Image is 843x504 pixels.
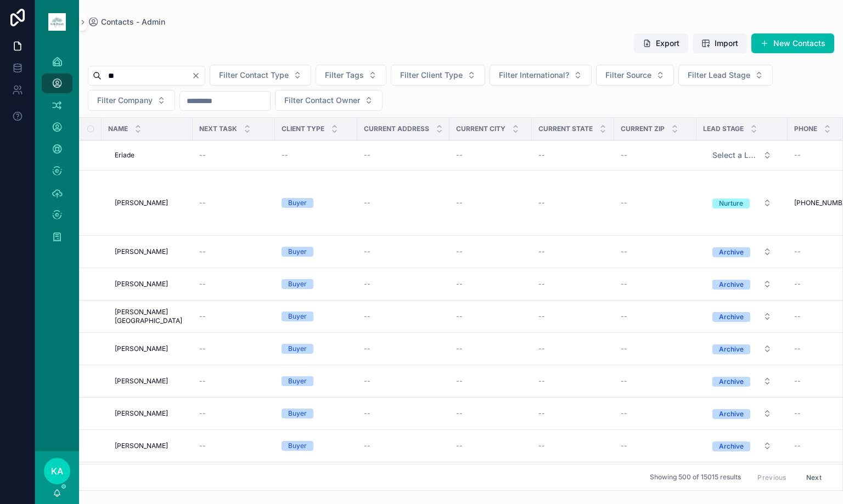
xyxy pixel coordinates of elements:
[621,409,690,418] a: --
[621,199,627,207] span: --
[794,151,801,160] span: --
[794,247,801,256] span: --
[538,247,545,256] span: --
[794,312,801,321] span: --
[115,280,168,288] span: [PERSON_NAME]
[621,344,690,353] a: --
[288,247,307,257] div: Buyer
[199,441,268,450] a: --
[794,124,817,133] span: Phone
[210,65,311,86] button: Select Button
[199,409,206,418] span: --
[364,199,443,207] a: --
[282,198,351,208] a: Buyer
[794,441,801,450] span: --
[115,409,168,418] span: [PERSON_NAME]
[88,90,175,111] button: Select Button
[456,441,525,450] a: --
[456,409,525,418] a: --
[456,441,463,450] span: --
[456,344,463,353] span: --
[719,377,744,387] div: Archive
[456,247,463,256] span: --
[364,377,443,386] a: --
[364,124,429,133] span: Current Address
[282,151,288,160] span: --
[364,441,370,450] span: --
[703,145,781,166] a: Select Button
[115,151,186,160] a: Eriade
[538,409,608,418] a: --
[288,409,307,418] div: Buyer
[719,199,743,208] div: Nurture
[199,312,268,321] a: --
[538,312,545,321] span: --
[712,150,758,161] span: Select a Lead Stage
[199,280,206,288] span: --
[288,198,307,208] div: Buyer
[364,199,370,207] span: --
[751,33,834,53] button: New Contacts
[703,338,781,359] a: Select Button
[288,344,307,354] div: Buyer
[115,377,186,386] a: [PERSON_NAME]
[634,33,688,53] button: Export
[605,70,651,81] span: Filter Source
[199,124,237,133] span: Next Task
[115,308,186,325] span: [PERSON_NAME][GEOGRAPHIC_DATA]
[719,344,744,354] div: Archive
[456,377,463,386] span: --
[538,377,608,386] a: --
[715,38,738,49] span: Import
[199,151,206,160] span: --
[282,124,324,133] span: Client Type
[704,274,780,294] button: Select Button
[794,344,801,353] span: --
[704,193,780,213] button: Select Button
[108,124,128,133] span: Name
[199,377,268,386] a: --
[538,280,608,288] a: --
[538,441,545,450] span: --
[115,199,168,207] span: [PERSON_NAME]
[596,65,674,86] button: Select Button
[703,435,781,456] a: Select Button
[101,16,165,27] span: Contacts - Admin
[650,473,741,482] span: Showing 500 of 15015 results
[794,280,801,288] span: --
[51,465,63,478] span: KA
[364,151,370,160] span: --
[199,199,206,207] span: --
[621,151,627,160] span: --
[199,247,206,256] span: --
[538,199,608,207] a: --
[538,409,545,418] span: --
[115,151,134,160] span: Eriade
[456,312,525,321] a: --
[364,377,370,386] span: --
[364,312,443,321] a: --
[703,306,781,327] a: Select Button
[115,280,186,288] a: [PERSON_NAME]
[538,377,545,386] span: --
[316,65,386,86] button: Select Button
[288,376,307,386] div: Buyer
[282,247,351,257] a: Buyer
[400,70,463,81] span: Filter Client Type
[115,441,168,450] span: [PERSON_NAME]
[693,33,747,53] button: Import
[704,307,780,326] button: Select Button
[364,344,443,353] a: --
[456,280,463,288] span: --
[456,280,525,288] a: --
[719,247,744,257] div: Archive
[199,441,206,450] span: --
[703,403,781,424] a: Select Button
[799,469,829,486] button: Next
[621,247,627,256] span: --
[115,199,186,207] a: [PERSON_NAME]
[621,280,627,288] span: --
[704,371,780,391] button: Select Button
[115,409,186,418] a: [PERSON_NAME]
